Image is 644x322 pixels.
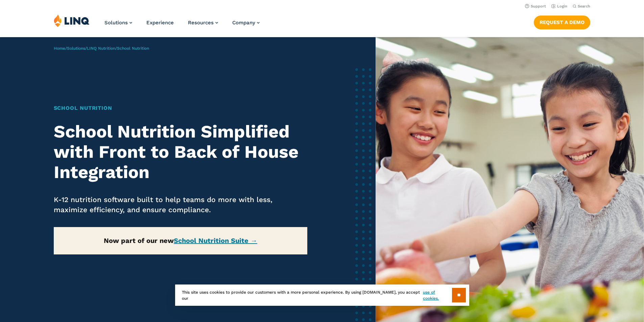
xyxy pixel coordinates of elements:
[104,20,132,26] a: Solutions
[54,46,65,51] a: Home
[232,20,255,26] span: Company
[146,20,174,26] a: Experience
[54,122,308,182] h2: School Nutrition Simplified with Front to Back of House Integration
[188,20,214,26] span: Resources
[87,46,115,51] a: LINQ Nutrition
[104,14,260,36] nav: Primary Navigation
[54,46,149,51] span: / / /
[117,46,149,51] span: School Nutrition
[232,20,260,26] a: Company
[188,20,218,26] a: Resources
[551,4,567,8] a: Login
[67,46,85,51] a: Solutions
[174,237,257,245] a: School Nutrition Suite →
[534,14,590,29] nav: Button Navigation
[54,104,308,112] h1: School Nutrition
[104,237,257,245] strong: Now part of our new
[104,20,128,26] span: Solutions
[525,4,546,8] a: Support
[423,289,452,301] a: use of cookies.
[54,195,308,215] p: K-12 nutrition software built to help teams do more with less, maximize efficiency, and ensure co...
[54,14,90,27] img: LINQ | K‑12 Software
[573,4,590,9] button: Open Search Bar
[534,16,590,29] a: Request a Demo
[175,284,469,306] div: This site uses cookies to provide our customers with a more personal experience. By using [DOMAIN...
[578,4,590,8] span: Search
